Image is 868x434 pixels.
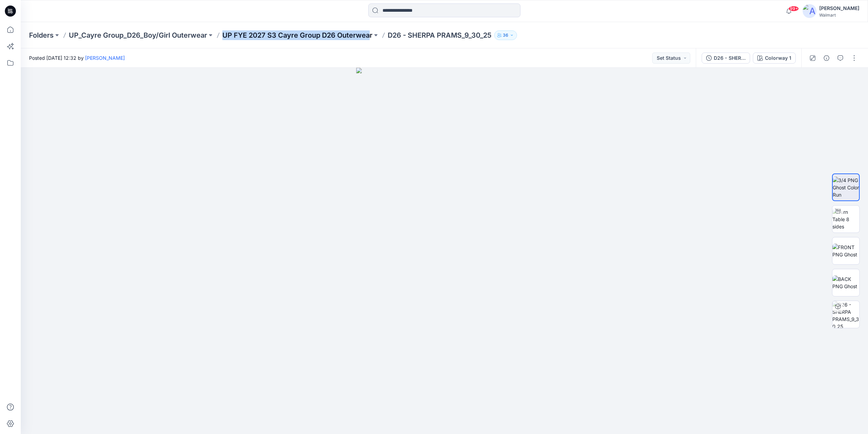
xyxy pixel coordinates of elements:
[503,31,508,39] p: 36
[803,4,816,18] img: avatar
[69,30,207,40] a: UP_Cayre Group_D26_Boy/Girl Outerwear
[819,12,859,18] div: Walmart
[29,54,125,62] span: Posted [DATE] 12:32 by
[714,54,746,62] div: D26 - SHERPA PRAMS_9_30_25
[765,54,791,62] div: Colorway 1
[819,4,859,12] div: [PERSON_NAME]
[832,275,859,290] img: BACK PNG Ghost
[753,53,796,64] button: Colorway 1
[821,53,832,64] button: Details
[388,30,491,40] p: D26 - SHERPA PRAMS_9_30_25
[832,244,859,258] img: FRONT PNG Ghost
[222,30,372,40] a: UP FYE 2027 S3 Cayre Group D26 Outerwear
[29,30,54,40] a: Folders
[788,6,799,11] span: 99+
[494,30,517,40] button: 36
[356,68,532,434] img: eyJhbGciOiJIUzI1NiIsImtpZCI6IjAiLCJzbHQiOiJzZXMiLCJ0eXAiOiJKV1QifQ.eyJkYXRhIjp7InR5cGUiOiJzdG9yYW...
[832,301,859,328] img: D26 - SHERPA PRAMS_9_30_25 Colorway 1
[702,53,750,64] button: D26 - SHERPA PRAMS_9_30_25
[832,208,859,230] img: Turn Table 8 sides
[833,177,859,198] img: 3/4 PNG Ghost Color Run
[85,55,125,61] a: [PERSON_NAME]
